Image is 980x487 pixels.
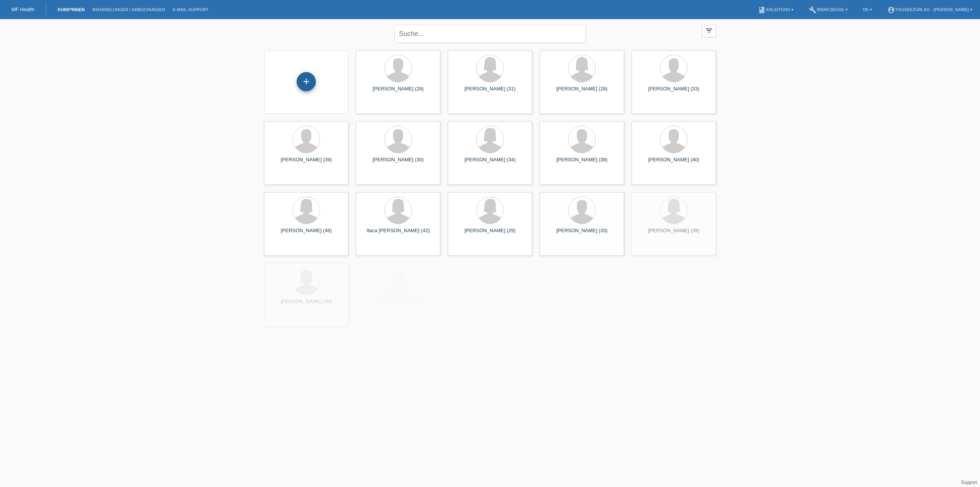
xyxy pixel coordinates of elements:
[270,298,342,311] div: [PERSON_NAME] (30)
[638,86,710,98] div: [PERSON_NAME] (33)
[362,157,434,169] div: [PERSON_NAME] (30)
[805,7,851,12] a: buildWerkzeuge ▾
[884,7,976,12] a: account_circleYOUSEEZüRi AG - [PERSON_NAME] ▾
[169,7,212,12] a: E-Mail Support
[546,228,618,240] div: [PERSON_NAME] (33)
[270,228,342,240] div: [PERSON_NAME] (46)
[809,6,817,14] i: build
[297,75,315,88] div: Kund*in hinzufügen
[546,157,618,169] div: [PERSON_NAME] (38)
[638,157,710,169] div: [PERSON_NAME] (40)
[454,228,526,240] div: [PERSON_NAME] (29)
[394,25,586,43] input: Suche...
[859,7,876,12] a: DE ▾
[546,86,618,98] div: [PERSON_NAME] (28)
[11,7,34,12] a: MF Health
[362,298,434,311] div: [PERSON_NAME] (32)
[270,157,342,169] div: [PERSON_NAME] (39)
[362,86,434,98] div: [PERSON_NAME] (28)
[54,7,88,12] a: Kund*innen
[638,228,710,240] div: [PERSON_NAME] (39)
[705,26,713,35] i: filter_list
[754,7,797,12] a: bookAnleitung ▾
[454,86,526,98] div: [PERSON_NAME] (31)
[88,7,169,12] a: Behandlungen / Abbuchungen
[758,6,766,14] i: book
[362,228,434,240] div: Itaca [PERSON_NAME] (42)
[887,6,895,14] i: account_circle
[961,480,977,485] a: Support
[454,157,526,169] div: [PERSON_NAME] (34)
